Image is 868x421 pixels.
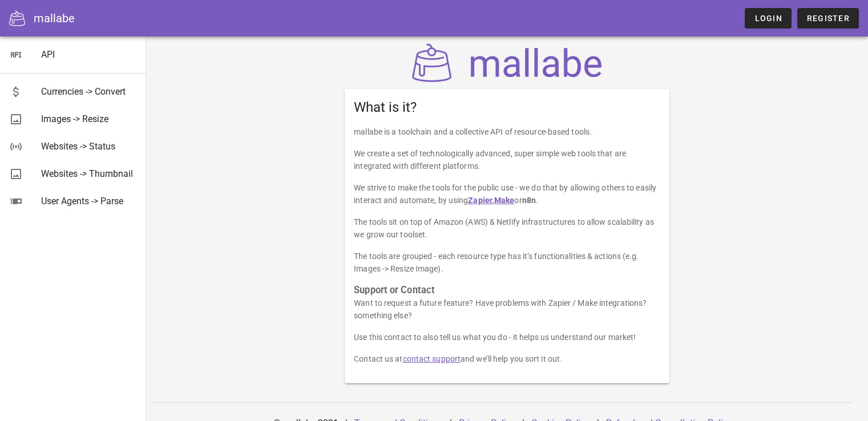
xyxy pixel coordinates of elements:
div: User Agents -> Parse [41,196,137,207]
p: We create a set of technologically advanced, super simple web tools that are integrated with diff... [354,147,660,172]
a: Login [745,8,791,29]
div: Websites -> Status [41,141,137,152]
a: Register [797,8,859,29]
div: Websites -> Thumbnail [41,168,137,179]
img: mallabe Logo [409,43,605,82]
div: What is it? [345,89,669,126]
a: Make [494,196,514,205]
a: Zapier [468,196,492,205]
div: API [41,49,137,60]
p: Contact us at and we’ll help you sort it out. [354,353,660,365]
div: Currencies -> Convert [41,86,137,97]
a: contact support [403,354,461,363]
strong: n8n [522,196,536,205]
iframe: Tidio Chat [809,347,863,401]
h3: Support or Contact [354,284,660,297]
p: The tools sit on top of Amazon (AWS) & Netlify infrastructures to allow scalability as we grow ou... [354,216,660,241]
p: Use this contact to also tell us what you do - it helps us understand our market! [354,331,660,343]
div: mallabe [34,10,75,27]
span: Register [806,14,850,23]
p: We strive to make the tools for the public use - we do that by allowing others to easily interact... [354,181,660,207]
span: Login [754,14,782,23]
div: Images -> Resize [41,114,137,124]
p: The tools are grouped - each resource type has it’s functionalities & actions (e.g. Images -> Res... [354,250,660,275]
p: mallabe is a toolchain and a collective API of resource-based tools. [354,126,660,138]
p: Want to request a future feature? Have problems with Zapier / Make integrations? something else? [354,297,660,322]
